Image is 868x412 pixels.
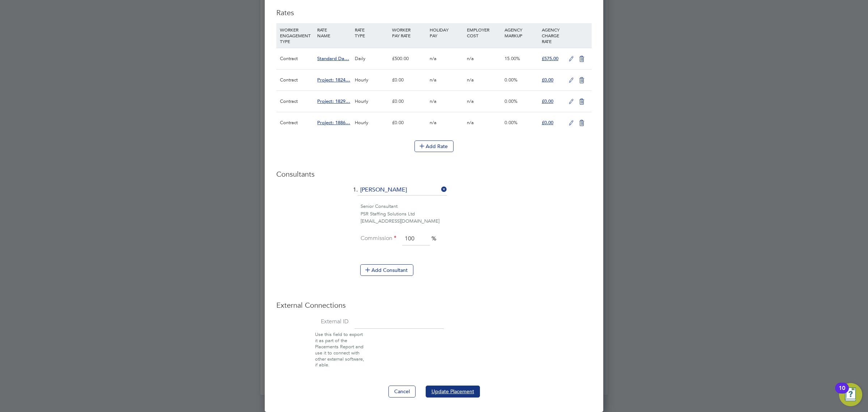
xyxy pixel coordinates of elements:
div: RATE TYPE [353,23,390,42]
div: RATE NAME [315,23,353,42]
span: £0.00 [542,98,553,104]
div: £0.00 [390,91,427,112]
div: Hourly [353,112,390,133]
div: Contract [278,112,315,133]
span: % [431,235,436,242]
div: £500.00 [390,48,427,69]
div: HOLIDAY PAY [428,23,465,42]
span: n/a [467,119,474,126]
button: Cancel [388,386,416,397]
div: AGENCY CHARGE RATE [540,23,565,48]
div: Hourly [353,91,390,112]
div: £0.00 [390,112,427,133]
span: 0.00% [505,98,518,104]
div: Contract [278,70,315,91]
div: 10 [839,388,845,398]
div: Contract [278,48,315,69]
div: Daily [353,48,390,69]
div: £0.00 [390,70,427,91]
span: 0.00% [505,119,518,126]
li: 1. [276,185,592,203]
span: n/a [467,77,474,83]
span: Project: 1824… [317,77,350,83]
div: EMPLOYER COST [465,23,502,42]
div: AGENCY MARKUP [503,23,540,42]
button: Add Rate [414,140,454,152]
span: 15.00% [505,55,520,62]
span: n/a [430,98,437,104]
button: Open Resource Center, 10 new notifications [839,383,862,406]
input: Search for... [358,185,447,196]
span: Project: 1829… [317,98,350,104]
span: £0.00 [542,119,553,126]
h3: External Connections [276,300,592,310]
span: n/a [430,77,437,83]
span: Project: 1886… [317,119,350,126]
label: External ID [276,318,349,325]
span: Use this field to export it as part of the Placements Report and use it to connect with other ext... [315,331,364,368]
button: Add Consultant [360,264,413,276]
div: Senior Consultant [361,203,592,210]
div: WORKER ENGAGEMENT TYPE [278,23,315,48]
div: [EMAIL_ADDRESS][DOMAIN_NAME] [361,218,592,225]
label: Commission [360,235,396,242]
span: n/a [430,119,437,126]
h3: Rates [276,1,592,17]
h3: Consultants [276,169,592,179]
div: PSR Staffing Solutions Ltd [361,210,592,218]
span: Standard Da… [317,55,349,62]
span: £575.00 [542,55,558,62]
span: £0.00 [542,77,553,83]
div: Contract [278,91,315,112]
button: Update Placement [426,386,480,397]
div: Hourly [353,70,390,91]
span: n/a [467,55,474,62]
span: 0.00% [505,77,518,83]
div: WORKER PAY RATE [390,23,427,42]
span: n/a [430,55,437,62]
span: n/a [467,98,474,104]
